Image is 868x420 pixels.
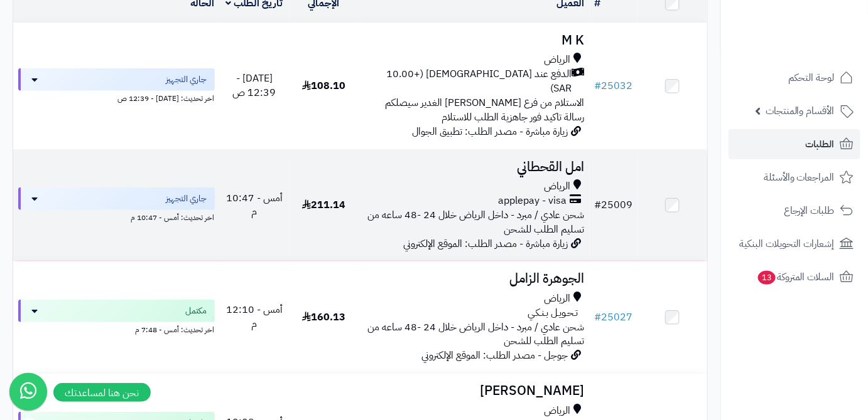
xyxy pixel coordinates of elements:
span: إشعارات التحويلات البنكية [739,235,835,253]
span: المراجعات والأسئلة [764,169,835,186]
h3: [PERSON_NAME] [364,384,585,398]
span: الرياض [545,179,571,194]
a: السلات المتروكة13 [729,262,860,292]
span: مكتمل [186,305,207,317]
a: إشعارات التحويلات البنكية [729,229,860,259]
span: الطلبات [806,135,835,153]
a: #25032 [595,78,633,93]
div: اخر تحديث: [DATE] - 12:39 ص [18,91,215,104]
span: زيارة مباشرة - مصدر الطلب: تطبيق الجوال [413,124,568,139]
span: أمس - 12:10 م [226,302,283,332]
a: لوحة التحكم [729,63,860,93]
span: 211.14 [302,197,345,213]
a: #25009 [595,197,633,213]
span: 108.10 [302,78,345,93]
span: [DATE] - 12:39 ص [232,71,276,100]
span: الرياض [545,53,571,67]
span: زيارة مباشرة - مصدر الطلب: الموقع الإلكتروني [404,236,568,251]
span: # [595,310,602,325]
span: الاستلام من فرع [PERSON_NAME] الغدير سيصلكم رسالة تاكيد فور جاهزية الطلب للاستلام [386,95,585,125]
span: # [595,78,602,93]
a: الطلبات [729,129,860,159]
a: المراجعات والأسئلة [729,162,860,192]
a: طلبات الإرجاع [729,196,860,226]
span: الرياض [545,404,571,418]
span: شحن عادي / مبرد - داخل الرياض خلال 24 -48 ساعه من تسليم الطلب للشحن [368,320,585,349]
span: الدفع عند [DEMOGRAPHIC_DATA] (+10.00 SAR) [364,67,572,96]
span: جاري التجهيز [166,73,207,86]
span: الأقسام والمنتجات [766,102,835,120]
span: 160.13 [302,310,345,325]
span: applepay - visa [499,194,567,208]
a: #25027 [595,310,633,325]
span: جاري التجهيز [166,192,207,205]
span: أمس - 10:47 م [226,191,283,220]
h3: M K [364,33,585,48]
span: السلات المتروكة [757,268,835,286]
h3: الجوهرة الزامل [364,271,585,286]
span: لوحة التحكم [788,69,835,87]
span: # [595,197,602,213]
span: طلبات الإرجاع [784,202,835,219]
span: 13 [758,271,776,285]
div: اخر تحديث: أمس - 10:47 م [18,210,215,223]
h3: امل القحطاني [364,160,585,174]
span: شحن عادي / مبرد - داخل الرياض خلال 24 -48 ساعه من تسليم الطلب للشحن [368,207,585,237]
span: تـحـويـل بـنـكـي [528,306,578,320]
div: اخر تحديث: أمس - 7:48 م [18,322,215,335]
span: جوجل - مصدر الطلب: الموقع الإلكتروني [422,348,568,363]
span: الرياض [545,291,571,306]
